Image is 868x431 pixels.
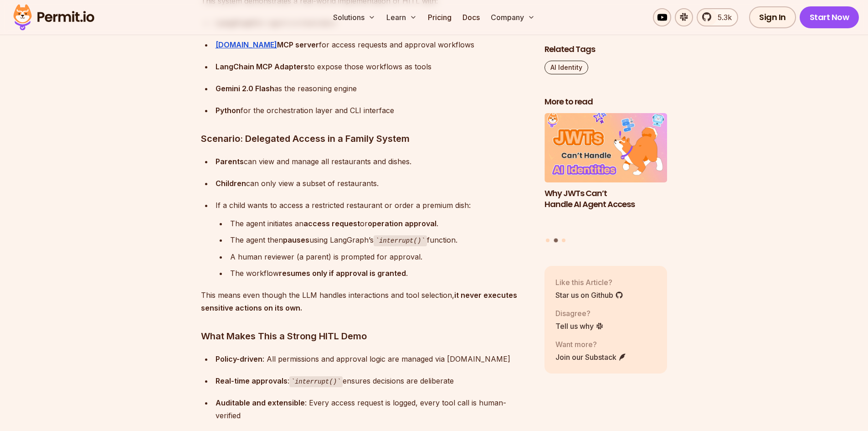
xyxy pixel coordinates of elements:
[555,320,604,331] a: Tell us why
[216,354,262,363] strong: Policy-driven
[9,2,98,33] img: Permit logo
[555,307,604,318] p: Disagree?
[554,239,558,243] button: Go to slide 2
[712,12,732,23] span: 5.3k
[216,374,530,388] div: : ensures decisions are deliberate
[303,219,360,228] strong: access request
[544,187,668,210] h3: Why JWTs Can’t Handle AI Agent Access
[749,6,796,28] a: Sign In
[201,289,530,314] p: This means even though the LLM handles interactions and tool selection,
[555,338,627,349] p: Want more?
[562,239,565,242] button: Go to slide 3
[424,8,455,26] a: Pricing
[544,113,668,233] a: Why JWTs Can’t Handle AI Agent AccessWhy JWTs Can’t Handle AI Agent Access
[216,40,277,49] a: [DOMAIN_NAME]
[216,199,530,212] div: If a child wants to access a restricted restaurant or order a premium dish:
[216,106,241,115] strong: Python
[216,60,530,73] div: to expose those workflows as tools
[279,269,406,278] strong: resumes only if approval is granted
[544,113,668,244] div: Posts
[216,84,274,93] strong: Gemini 2.0 Flash
[544,113,668,182] img: Why JWTs Can’t Handle AI Agent Access
[216,177,530,190] div: can only view a subset of restaurants.
[544,96,668,108] h2: More to read
[216,104,530,117] div: for the orchestration layer and CLI interface
[459,8,483,26] a: Docs
[201,131,530,146] h3: Scenario: Delegated Access in a Family System
[216,353,530,365] div: : All permissions and approval logic are managed via [DOMAIN_NAME]
[216,179,246,188] strong: Children
[230,267,530,280] div: The workflow .
[216,155,530,168] div: can view and manage all restaurants and dishes.
[216,62,308,71] strong: LangChain MCP Adapters
[216,396,530,422] div: : Every access request is logged, every tool call is human-verified
[329,8,379,26] button: Solutions
[289,376,343,387] code: interrupt()
[216,398,305,407] strong: Auditable and extensible
[230,217,530,230] div: The agent initiates an or .
[544,44,668,55] h2: Related Tags
[555,276,623,287] p: Like this Article?
[800,6,859,28] a: Start Now
[230,250,530,263] div: A human reviewer (a parent) is prompted for approval.
[544,113,668,233] li: 2 of 3
[383,8,421,26] button: Learn
[374,235,427,246] code: interrupt()
[555,289,623,300] a: Star us on Github
[216,376,288,385] strong: Real-time approvals
[216,157,244,166] strong: Parents
[201,291,517,312] strong: it never executes sensitive actions on its own.
[201,329,530,343] h3: What Makes This a Strong HITL Demo
[283,235,309,244] strong: pauses
[216,82,530,95] div: as the reasoning engine
[230,234,530,247] div: The agent then using LangGraph’s function.
[487,8,539,26] button: Company
[546,239,550,242] button: Go to slide 1
[277,40,319,49] strong: MCP server
[544,61,588,74] a: AI Identity
[555,351,627,362] a: Join our Substack
[216,38,530,51] div: for access requests and approval workflows
[697,8,738,26] a: 5.3k
[368,219,437,228] strong: operation approval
